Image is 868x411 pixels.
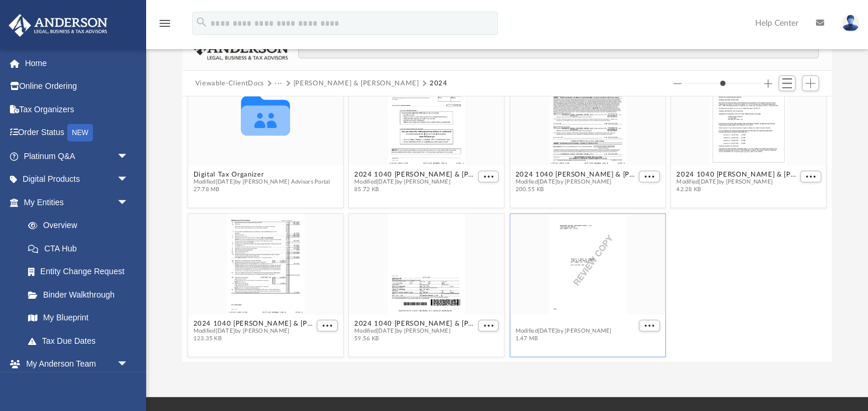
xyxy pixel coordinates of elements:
a: My Blueprint [16,306,140,330]
span: 27.78 MB [193,186,330,194]
button: 2024 1040 [PERSON_NAME] & [PERSON_NAME] - AZ Form 140V Payment Voucher.pdf [354,170,475,178]
button: 2024 1040 [PERSON_NAME] & [PERSON_NAME] - Form 1040-ES Estimated Tax Voucher.pdf [193,319,314,327]
a: Home [8,51,146,75]
i: menu [158,16,172,30]
button: 2024 1040 [PERSON_NAME] & [PERSON_NAME] - Form PV Payment Voucher.pdf [354,319,475,327]
span: Modified [DATE] by [PERSON_NAME] [193,327,314,335]
span: arrow_drop_down [117,191,140,215]
button: 2024 [430,78,448,89]
button: Switch to List View [779,75,796,92]
a: Platinum Q&Aarrow_drop_down [8,144,146,168]
a: My Anderson Teamarrow_drop_down [8,353,140,376]
button: [PERSON_NAME] & [PERSON_NAME] [293,78,419,89]
span: arrow_drop_down [117,353,140,377]
button: 2024 1040 [PERSON_NAME] & [PERSON_NAME] Instructions.pdf [676,170,797,178]
span: 59.56 KB [354,335,475,343]
button: ··· [275,78,282,89]
span: Modified [DATE] by [PERSON_NAME] Advisors Portal [193,178,330,186]
a: My Entitiesarrow_drop_down [8,191,146,214]
button: More options [800,170,821,182]
a: CTA Hub [16,237,146,260]
a: Tax Due Dates [16,329,146,353]
a: Overview [16,214,146,237]
button: Viewable-ClientDocs [195,78,264,89]
button: 2024 1040 [PERSON_NAME] & [PERSON_NAME] - Review Copy.pdf [515,319,636,327]
span: arrow_drop_down [117,168,140,192]
i: search [195,16,208,29]
span: 123.35 KB [193,335,314,343]
div: NEW [67,124,93,141]
button: Decrease column size [673,80,682,88]
span: Modified [DATE] by [PERSON_NAME] [354,327,475,335]
a: Entity Change Request [16,260,146,284]
span: 42.28 KB [676,186,797,194]
span: 85.72 KB [354,186,475,194]
span: arrow_drop_down [117,144,140,168]
a: Tax Organizers [8,98,146,121]
button: 2024 1040 [PERSON_NAME] & [PERSON_NAME] authorization - please sign.pdf [515,170,636,178]
a: Digital Productsarrow_drop_down [8,168,146,191]
span: Modified [DATE] by [PERSON_NAME] [676,178,797,186]
div: grid [182,96,832,362]
button: Digital Tax Organizer [193,170,330,178]
button: Increase column size [764,80,772,88]
input: Column size [685,80,760,88]
span: Modified [DATE] by [PERSON_NAME] [354,178,475,186]
button: More options [639,319,660,331]
span: Modified [DATE] by [PERSON_NAME] [515,178,636,186]
button: More options [317,319,338,331]
a: Order StatusNEW [8,121,146,145]
img: User Pic [842,15,859,32]
button: Add [802,75,819,92]
button: More options [639,170,660,182]
button: More options [478,170,499,182]
a: Binder Walkthrough [16,283,146,306]
span: 1.47 MB [515,335,636,343]
a: Online Ordering [8,75,146,98]
span: Modified [DATE] by [PERSON_NAME] [515,327,636,335]
a: menu [158,22,172,30]
img: Anderson Advisors Platinum Portal [5,14,111,37]
button: More options [478,319,499,331]
span: 200.55 KB [515,186,636,194]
